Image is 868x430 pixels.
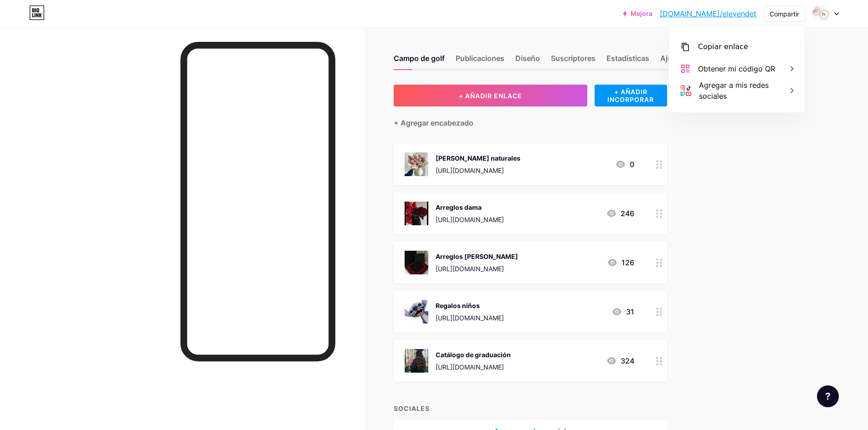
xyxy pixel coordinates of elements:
[436,351,511,359] font: Catálogo de graduación
[405,300,428,324] img: Regalos niños
[436,314,504,322] font: [URL][DOMAIN_NAME]
[770,10,799,18] font: Compartir
[626,307,634,316] font: 31
[405,349,428,373] img: Catálogo de graduación
[698,64,775,73] font: Obtener mi código QR
[405,251,428,274] img: Arreglos caballero
[812,5,829,22] img: once
[436,363,504,371] font: [URL][DOMAIN_NAME]
[698,42,748,51] font: Copiar enlace
[551,54,596,63] font: Suscriptores
[631,10,652,17] font: Mejora
[660,54,687,63] font: Ajustes
[436,302,480,309] font: Regalos niños
[436,203,482,211] font: Arreglos dama
[394,118,473,127] font: + Agregar encabezado
[436,253,518,260] font: Arreglos [PERSON_NAME]
[621,258,634,267] font: 126
[436,216,504,223] font: [URL][DOMAIN_NAME]
[405,202,428,225] img: Arreglos dama
[394,54,445,63] font: Campo de golf
[394,85,587,106] button: + AÑADIR ENLACE
[630,160,634,169] font: 0
[660,8,756,19] a: [DOMAIN_NAME]/elevendet
[660,9,756,18] font: [DOMAIN_NAME]/elevendet
[607,88,654,103] font: + AÑADIR INCORPORAR
[621,209,634,218] font: 246
[394,405,430,412] font: SOCIALES
[621,356,634,365] font: 324
[699,81,769,101] font: Agregar a mis redes sociales
[456,54,504,63] font: Publicaciones
[459,92,522,100] font: + AÑADIR ENLACE
[405,152,428,176] img: Rosas naturales
[515,54,540,63] font: Diseño
[606,54,649,63] font: Estadísticas
[436,167,504,174] font: [URL][DOMAIN_NAME]
[436,154,520,162] font: [PERSON_NAME] naturales
[436,265,504,273] font: [URL][DOMAIN_NAME]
